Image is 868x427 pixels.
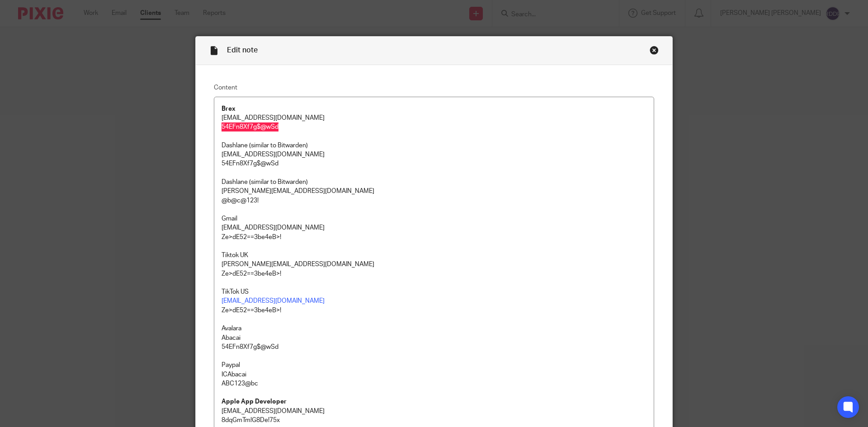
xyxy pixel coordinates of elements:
[222,233,646,242] p: Ze>dE52==3be4eB>!
[222,407,646,416] p: [EMAIL_ADDRESS][DOMAIN_NAME]
[222,287,646,296] p: TikTok US
[222,260,646,269] p: [PERSON_NAME][EMAIL_ADDRESS][DOMAIN_NAME]
[222,333,646,343] p: Abacai
[222,361,646,370] p: Paypal
[222,298,325,304] a: [EMAIL_ADDRESS][DOMAIN_NAME]
[222,106,236,112] strong: Brex
[222,306,646,315] p: Ze>dE52==3be4eB>!
[222,223,646,232] p: [EMAIL_ADDRESS][DOMAIN_NAME]
[222,399,287,405] strong: Apple App Developer
[222,251,646,260] p: Tiktok UK
[222,150,646,159] p: [EMAIL_ADDRESS][DOMAIN_NAME]
[222,187,646,196] p: [PERSON_NAME][EMAIL_ADDRESS][DOMAIN_NAME]
[222,416,646,425] p: 8dqGmTm!G8De!75x
[222,196,646,205] p: @b@c@123!
[650,46,659,55] div: Close this dialog window
[222,324,646,333] p: Avalara
[222,370,646,379] p: ICAbacai
[222,343,646,352] p: 54EFn8Xf7g$@wSd
[222,214,646,223] p: Gmail
[222,141,646,150] p: Dashlane (similar to Bitwarden)
[222,379,646,388] p: ABC123@bc
[222,159,646,187] p: 54EFn8Xf7g$@wSd Dashlane (similar to Bitwarden)
[222,113,646,122] p: [EMAIL_ADDRESS][DOMAIN_NAME]
[214,83,654,92] label: Content
[222,122,646,131] p: 54EFn8Xf7g$@wSd
[222,269,646,278] p: Ze>dE52==3be4eB>!
[227,47,258,54] span: Edit note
